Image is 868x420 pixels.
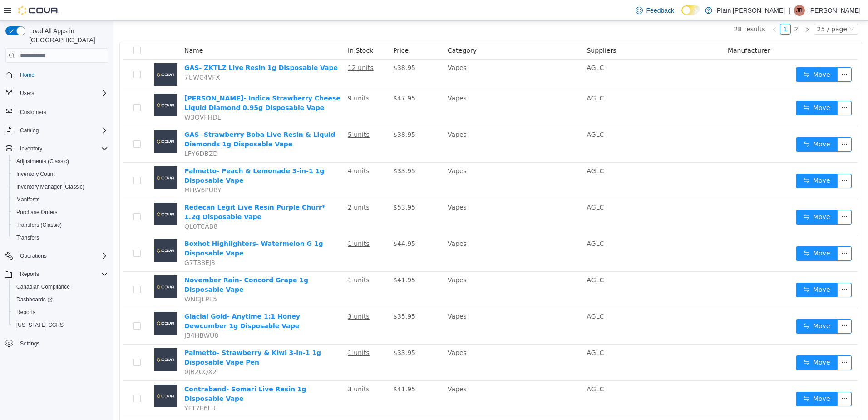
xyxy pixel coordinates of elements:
[13,294,108,305] span: Dashboards
[20,90,34,97] span: Users
[234,183,256,190] u: 2 units
[16,234,39,241] span: Transfers
[681,15,682,15] span: Dark Mode
[20,145,42,152] span: Inventory
[13,232,108,243] span: Transfers
[16,296,53,303] span: Dashboards
[2,337,112,350] button: Settings
[41,218,64,241] img: Boxhot Highlighters- Watermelon G 1g Disposable Vape placeholder
[280,146,302,154] span: $33.95
[13,232,43,243] a: Transfers
[71,53,107,60] span: 7UWC4VFX
[667,3,677,13] a: 1
[13,194,108,205] span: Manifests
[16,196,39,203] span: Manifests
[234,110,256,117] u: 5 units
[16,106,108,117] span: Customers
[717,5,785,16] p: Plain [PERSON_NAME]
[646,6,674,15] span: Feedback
[280,43,302,50] span: $38.95
[13,169,108,180] span: Inventory Count
[2,105,112,118] button: Customers
[682,298,724,313] button: icon: swapMove
[735,5,741,12] i: icon: down
[796,5,803,16] span: JB
[71,202,104,209] span: QL0TCAB8
[682,225,724,240] button: icon: swapMove
[16,321,64,329] span: [US_STATE] CCRS
[658,6,664,11] i: icon: left
[724,262,738,276] button: icon: ellipsis
[2,250,112,262] button: Operations
[16,88,38,99] button: Users
[330,39,469,69] td: Vapes
[41,73,64,95] img: Papa's Herb- Indica Strawberry Cheese Liquid Diamond 0.95g Disposable Vape placeholder
[71,238,102,245] span: G7T38EJ3
[71,129,104,136] span: LFY6DBZD
[20,71,35,79] span: Home
[9,155,112,168] button: Adjustments (Classic)
[16,250,108,261] span: Operations
[682,80,724,95] button: icon: swapMove
[20,127,39,134] span: Catalog
[234,26,260,33] span: In Stock
[16,209,58,216] span: Purchase Orders
[16,143,108,154] span: Inventory
[13,320,108,330] span: Washington CCRS
[71,347,103,355] span: 0JR2CQX2
[678,3,688,13] a: 2
[20,270,39,278] span: Reports
[280,74,302,81] span: $47.95
[9,206,112,219] button: Purchase Orders
[656,3,666,14] li: Previous Page
[473,219,490,226] span: AGLC
[473,146,490,154] span: AGLC
[2,142,112,155] button: Inventory
[13,307,39,318] a: Reports
[794,5,805,16] div: Jen Boyd
[724,189,738,204] button: icon: ellipsis
[71,292,187,309] a: Glacial Gold- Anytime 1:1 Honey Dewcumber 1g Disposable Vape
[724,116,738,131] button: icon: ellipsis
[724,371,738,385] button: icon: ellipsis
[9,193,112,206] button: Manifests
[71,183,212,200] a: Redecan Legit Live Resin Purple Churr* 1.2g Disposable Vape
[71,43,224,50] a: GAS- ZKTLZ Live Resin 1g Disposable Vape
[280,26,295,33] span: Price
[724,335,738,349] button: icon: ellipsis
[13,220,108,230] span: Transfers (Classic)
[13,281,74,292] a: Canadian Compliance
[16,221,62,229] span: Transfers (Classic)
[16,69,108,80] span: Home
[234,43,260,50] u: 12 units
[16,158,69,165] span: Adjustments (Classic)
[666,3,677,14] li: 1
[2,87,112,100] button: Users
[330,105,469,142] td: Vapes
[16,170,55,178] span: Inventory Count
[71,146,211,163] a: Palmetto- Peach & Lemonade 3-in-1 1g Disposable Vape
[71,365,193,381] a: Contraband- Somari Live Resin 1g Disposable Vape
[473,365,490,372] span: AGLC
[71,275,104,282] span: WNCJLPE5
[473,74,490,81] span: AGLC
[71,384,102,391] span: YFT7E6LU
[280,219,302,226] span: $44.95
[632,1,678,20] a: Feedback
[71,165,108,173] span: MHW6PUBY
[234,328,256,335] u: 1 units
[9,306,112,319] button: Reports
[682,189,724,204] button: icon: swapMove
[789,5,790,16] p: |
[41,145,64,168] img: Palmetto- Peach & Lemonade 3-in-1 1g Disposable Vape placeholder
[13,320,67,330] a: [US_STATE] CCRS
[724,153,738,167] button: icon: ellipsis
[280,328,302,335] span: $33.95
[20,252,47,260] span: Operations
[13,156,108,167] span: Adjustments (Classic)
[330,251,469,287] td: Vapes
[9,168,112,180] button: Inventory Count
[234,255,256,263] u: 1 units
[682,262,724,276] button: icon: swapMove
[13,207,108,218] span: Purchase Orders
